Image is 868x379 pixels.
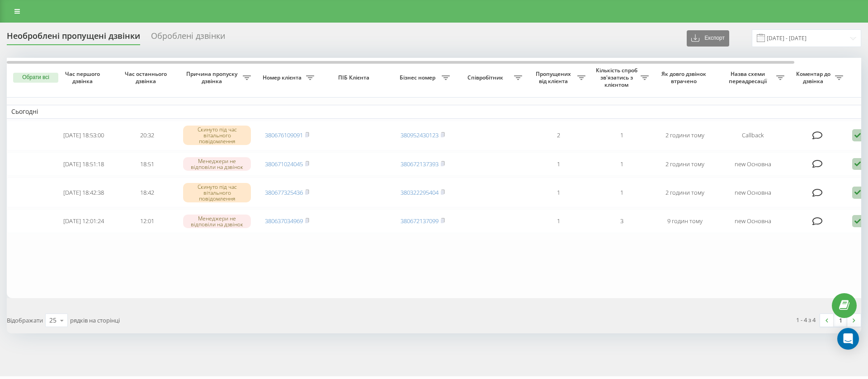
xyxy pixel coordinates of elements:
[717,121,789,150] td: Callback
[115,152,179,176] td: 18:51
[183,183,251,203] div: Скинуто під час вітального повідомлення
[590,152,653,176] td: 1
[796,315,816,324] div: 1 - 4 з 4
[527,209,590,233] td: 1
[459,74,514,81] span: Співробітник
[151,31,225,45] div: Оброблені дзвінки
[52,121,115,150] td: [DATE] 18:53:00
[401,188,439,197] a: 380322295404
[59,70,108,84] span: Час першого дзвінка
[396,74,442,81] span: Бізнес номер
[653,121,717,150] td: 2 години тому
[594,67,641,88] span: Кількість спроб зв'язатись з клієнтом
[183,215,251,228] div: Менеджери не відповіли на дзвінок
[653,178,717,207] td: 2 години тому
[52,152,115,176] td: [DATE] 18:51:18
[115,209,179,233] td: 12:01
[527,152,590,176] td: 1
[717,152,789,176] td: new Основна
[837,328,859,350] div: Open Intercom Messenger
[527,121,590,150] td: 2
[653,152,717,176] td: 2 години тому
[401,217,439,225] a: 380672137099
[52,209,115,233] td: [DATE] 12:01:24
[590,209,653,233] td: 3
[401,131,439,139] a: 380952430123
[52,178,115,207] td: [DATE] 18:42:38
[527,178,590,207] td: 1
[123,70,171,84] span: Час останнього дзвінка
[183,126,251,145] div: Скинуто під час вітального повідомлення
[70,316,120,324] span: рядків на сторінці
[531,70,577,84] span: Пропущених від клієнта
[265,188,303,197] a: 380677325436
[326,74,383,81] span: ПІБ Клієнта
[115,178,179,207] td: 18:42
[115,121,179,150] td: 20:32
[687,30,729,47] button: Експорт
[7,31,140,45] div: Необроблені пропущені дзвінки
[834,314,847,327] a: 1
[590,121,653,150] td: 1
[183,70,243,84] span: Причина пропуску дзвінка
[13,73,58,83] button: Обрати всі
[717,209,789,233] td: new Основна
[265,160,303,168] a: 380671024045
[590,178,653,207] td: 1
[260,74,306,81] span: Номер клієнта
[265,131,303,139] a: 380676109091
[717,178,789,207] td: new Основна
[265,217,303,225] a: 380637034969
[660,70,709,84] span: Як довго дзвінок втрачено
[183,157,251,171] div: Менеджери не відповіли на дзвінок
[401,160,439,168] a: 380672137393
[7,316,43,324] span: Відображати
[49,316,57,325] div: 25
[653,209,717,233] td: 9 годин тому
[721,70,776,84] span: Назва схеми переадресації
[793,70,835,84] span: Коментар до дзвінка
